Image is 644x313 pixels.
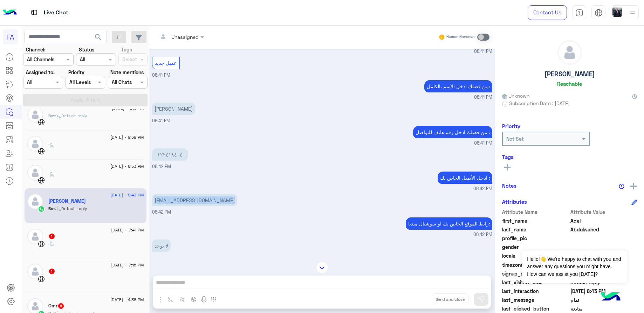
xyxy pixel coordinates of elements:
[473,231,492,238] span: 08:42 PM
[55,113,87,118] span: : Default reply
[58,303,64,309] span: 8
[68,69,84,76] label: Priority
[502,182,516,189] h6: Notes
[502,252,569,259] span: locale
[628,8,637,17] img: profile
[502,199,527,205] h6: Attributes
[570,217,637,224] span: Adel
[502,226,569,233] span: last_name
[152,194,237,206] p: 22/8/2025, 8:42 PM
[570,296,637,304] span: تمام
[502,243,569,251] span: gender
[55,206,87,211] span: : Default reply
[152,239,171,252] p: 22/8/2025, 8:42 PM
[110,134,144,140] span: [DATE] - 9:39 PM
[438,172,492,184] p: 22/8/2025, 8:42 PM
[502,154,637,160] h6: Tags
[432,293,468,305] button: Send and close
[557,81,582,87] h6: Reachable
[38,206,45,213] img: WhatsApp
[48,303,64,309] h5: Omr
[44,8,68,18] p: Live Chat
[49,234,55,239] span: 1
[38,177,45,184] img: WebChat
[26,46,46,53] label: Channel:
[424,80,492,92] p: 22/8/2025, 8:41 PM
[27,107,43,123] img: defaultAdmin.png
[522,250,627,283] span: Hello!👋 We're happy to chat with you and answer any questions you might have. How can we assist y...
[502,261,569,269] span: timezone
[48,206,55,211] span: Bot
[474,48,492,55] span: 08:41 PM
[26,69,55,76] label: Assigned to:
[27,264,43,279] img: defaultAdmin.png
[570,305,637,312] span: متابعة
[413,126,492,138] p: 22/8/2025, 8:41 PM
[48,142,55,147] span: :
[27,229,43,244] img: defaultAdmin.png
[502,123,520,129] h6: Priority
[575,9,583,17] img: tab
[630,183,637,189] img: add
[152,164,171,169] span: 08:42 PM
[110,69,144,76] label: Note mentions
[48,171,55,176] span: :
[110,163,144,169] span: [DATE] - 8:53 PM
[27,136,43,152] img: defaultAdmin.png
[27,165,43,181] img: defaultAdmin.png
[473,186,492,192] span: 08:42 PM
[595,9,603,17] img: tab
[502,208,569,216] span: Attribute Name
[110,297,144,303] span: [DATE] - 4:38 PM
[612,7,622,17] img: userImage
[406,217,492,230] p: 22/8/2025, 8:42 PM
[38,276,45,283] img: WebChat
[79,46,94,53] label: Status
[3,29,18,44] div: FA
[509,99,570,107] span: Subscription Date : [DATE]
[502,305,569,312] span: last_clicked_button
[90,31,107,46] button: search
[3,5,17,20] img: Logo
[152,72,170,78] span: 08:41 PM
[570,226,637,233] span: Abdulwahed
[152,209,171,215] span: 08:42 PM
[446,34,476,40] small: Human Handover
[23,94,148,106] button: Apply Filters
[474,94,492,101] span: 08:41 PM
[152,103,195,115] p: 22/8/2025, 8:41 PM
[558,41,582,64] img: defaultAdmin.png
[572,5,586,20] a: tab
[619,183,624,189] img: notes
[155,60,177,66] span: عميل جديد
[502,92,529,99] span: Unknown
[598,285,623,309] img: hulul-logo.png
[111,227,144,233] span: [DATE] - 7:41 PM
[152,148,188,161] p: 22/8/2025, 8:42 PM
[152,118,170,123] span: 08:41 PM
[502,235,569,242] span: profile_pic
[474,140,492,147] span: 08:41 PM
[502,287,569,295] span: last_interaction
[48,198,86,204] h5: Adel Abdulwahed
[544,70,595,78] h5: [PERSON_NAME]
[27,194,43,209] img: defaultAdmin.png
[30,8,39,17] img: tab
[502,270,569,277] span: signup_date
[502,296,569,304] span: last_message
[38,119,45,126] img: WebChat
[528,5,567,20] a: Contact Us
[38,148,45,155] img: WebChat
[502,217,569,224] span: first_name
[48,241,55,246] span: :
[38,241,45,248] img: WebChat
[111,262,144,268] span: [DATE] - 7:15 PM
[502,279,569,286] span: last_visited_flow
[49,269,55,274] span: 1
[48,113,55,118] span: Bot
[316,262,328,274] img: scroll
[110,192,144,198] span: [DATE] - 8:43 PM
[94,33,102,41] span: search
[570,208,637,216] span: Attribute Value
[570,287,637,295] span: 2025-08-22T17:43:10.308Z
